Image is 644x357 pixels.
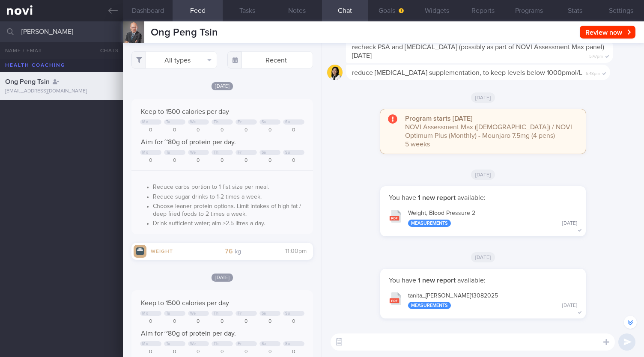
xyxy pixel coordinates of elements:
[385,204,581,231] button: Weight, Blood Pressure 2 Measurements [DATE]
[238,150,241,155] div: Fr
[285,342,290,346] div: Su
[408,210,577,227] div: Weight, Blood Pressure 2
[236,158,257,164] div: 0
[471,92,495,103] span: [DATE]
[238,311,241,316] div: Fr
[153,218,304,228] li: Drink sufficient water; aim >2.5 litres a day.
[141,330,236,337] span: Aim for ~80g of protein per day.
[385,287,581,314] button: tanita_[PERSON_NAME]13082025 Measurements [DATE]
[259,349,281,355] div: 0
[142,120,148,125] div: Mo
[405,141,430,148] span: 5 weeks
[142,342,148,346] div: Mo
[214,120,218,125] div: Th
[142,150,148,155] div: Mo
[166,342,170,346] div: Tu
[259,318,281,325] div: 0
[141,300,229,306] span: Keep to 1500 calories per day
[283,127,304,134] div: 0
[212,127,233,134] div: 0
[285,150,290,155] div: Su
[5,88,118,95] div: [EMAIL_ADDRESS][DOMAIN_NAME]
[408,302,451,309] div: Measurements
[408,220,451,227] div: Measurements
[214,150,218,155] div: Th
[283,318,304,325] div: 0
[283,349,304,355] div: 0
[166,150,170,155] div: Tu
[405,115,472,122] strong: Program starts [DATE]
[236,318,257,325] div: 0
[164,127,185,134] div: 0
[283,158,304,164] div: 0
[352,69,582,76] span: reduce [MEDICAL_DATA] supplementation, to keep levels below 1000pmol/L
[214,311,218,316] div: Th
[416,194,457,201] strong: 1 new report
[562,220,577,227] div: [DATE]
[190,120,196,125] div: We
[212,274,233,282] span: [DATE]
[471,170,495,180] span: [DATE]
[166,311,170,316] div: Tu
[259,127,281,134] div: 0
[140,318,161,325] div: 0
[589,51,603,59] span: 5:47pm
[212,318,233,325] div: 0
[212,82,233,90] span: [DATE]
[164,158,185,164] div: 0
[235,249,241,255] small: kg
[352,44,604,59] span: recheck PSA and [MEDICAL_DATA] (possibly as part of NOVI Assessment Max panel) [DATE]
[408,292,577,309] div: tanita_ [PERSON_NAME] 13082025
[562,303,577,309] div: [DATE]
[190,311,196,316] div: We
[164,349,185,355] div: 0
[285,311,290,316] div: Su
[262,150,266,155] div: Sa
[141,139,236,146] span: Aim for ~80g of protein per day.
[146,247,181,254] div: Weight
[153,181,304,191] li: Reduce carbs portion to 1 fist size per meal.
[153,191,304,201] li: Reduce sugar drinks to 1-2 times a week.
[142,311,148,316] div: Mo
[389,276,577,285] p: You have available:
[405,124,572,139] span: NOVI Assessment Max ([DEMOGRAPHIC_DATA]) / NOVI Optimum Plus (Monthly) - Mounjaro 7.5mg (4 pens)
[188,349,209,355] div: 0
[586,68,600,77] span: 5:48pm
[416,277,457,284] strong: 1 new report
[164,318,185,325] div: 0
[259,158,281,164] div: 0
[89,42,123,59] button: Chats
[262,311,266,316] div: Sa
[238,342,241,346] div: Fr
[151,27,218,38] span: Ong Peng Tsin
[471,252,495,262] span: [DATE]
[212,158,233,164] div: 0
[141,108,229,115] span: Keep to 1500 calories per day
[389,193,577,202] p: You have available:
[262,342,266,346] div: Sa
[188,127,209,134] div: 0
[214,342,218,346] div: Th
[5,78,50,85] span: Ong Peng Tsin
[131,51,217,68] button: All types
[262,120,266,125] div: Sa
[285,248,307,254] span: 11:00pm
[580,26,635,39] button: Review now
[140,127,161,134] div: 0
[225,248,233,255] strong: 76
[140,349,161,355] div: 0
[188,318,209,325] div: 0
[238,120,241,125] div: Fr
[190,342,196,346] div: We
[236,349,257,355] div: 0
[166,120,170,125] div: Tu
[236,127,257,134] div: 0
[188,158,209,164] div: 0
[285,120,290,125] div: Su
[140,158,161,164] div: 0
[190,150,196,155] div: We
[153,201,304,218] li: Choose leaner protein options. Limit intakes of high fat / deep fried foods to 2 times a week.
[212,349,233,355] div: 0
